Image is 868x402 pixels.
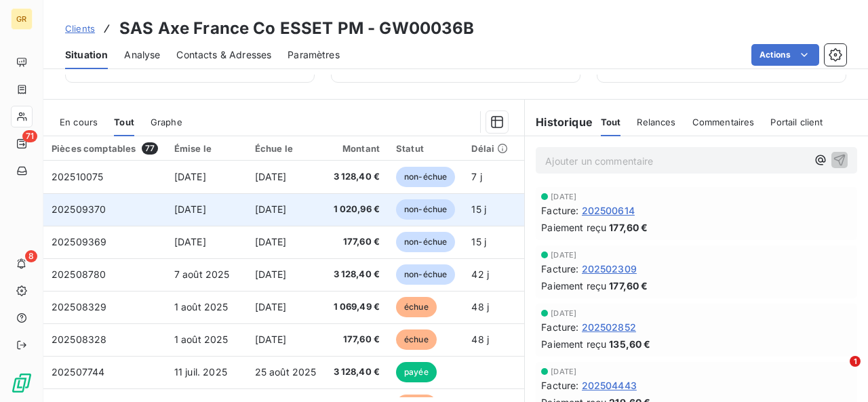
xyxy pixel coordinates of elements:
[65,48,108,62] span: Situation
[334,268,380,281] span: 3 128,40 €
[174,203,206,215] span: [DATE]
[850,356,861,367] span: 1
[551,367,576,376] span: [DATE]
[288,48,340,62] span: Paramètres
[471,301,489,313] span: 48 j
[255,236,287,247] span: [DATE]
[551,251,576,259] span: [DATE]
[25,250,37,262] span: 8
[822,356,854,388] iframe: Intercom live chat
[52,142,158,155] div: Pièces comptables
[751,44,819,66] button: Actions
[525,114,593,130] h6: Historique
[22,130,37,142] span: 71
[334,143,380,154] div: Montant
[151,117,182,127] span: Graphe
[471,236,486,247] span: 15 j
[770,117,823,127] span: Portail client
[692,117,755,127] span: Commentaires
[114,117,134,127] span: Tout
[174,268,230,280] span: 7 août 2025
[174,334,229,345] span: 1 août 2025
[524,143,568,154] div: Retard
[334,365,380,379] span: 3 128,40 €
[255,334,287,345] span: [DATE]
[609,220,648,235] span: 177,60 €
[471,268,489,280] span: 42 j
[174,143,239,154] div: Émise le
[541,320,578,334] span: Facture :
[601,117,621,127] span: Tout
[174,171,206,182] span: [DATE]
[124,48,160,62] span: Analyse
[541,337,606,351] span: Paiement reçu
[334,203,380,216] span: 1 020,96 €
[65,22,95,35] a: Clients
[334,170,380,184] span: 3 128,40 €
[396,167,455,187] span: non-échue
[541,203,578,218] span: Facture :
[52,301,106,313] span: 202508329
[119,16,475,41] h3: SAS Axe France Co ESSET PM - GW00036B
[396,329,437,350] span: échue
[582,320,636,334] span: 202502852
[582,203,635,218] span: 202500614
[551,309,576,317] span: [DATE]
[255,301,287,313] span: [DATE]
[541,220,606,235] span: Paiement reçu
[396,143,455,154] div: Statut
[334,235,380,249] span: 177,60 €
[551,193,576,201] span: [DATE]
[52,334,106,345] span: 202508328
[255,268,287,280] span: [DATE]
[637,117,675,127] span: Relances
[11,8,33,30] div: GR
[609,337,650,351] span: 135,60 €
[582,378,637,393] span: 202504443
[396,297,437,317] span: échue
[471,143,508,154] div: Délai
[334,333,380,346] span: 177,60 €
[334,300,380,314] span: 1 069,49 €
[255,171,287,182] span: [DATE]
[176,48,271,62] span: Contacts & Adresses
[396,199,455,220] span: non-échue
[255,366,317,378] span: 25 août 2025
[255,143,317,154] div: Échue le
[396,362,437,382] span: payée
[142,142,158,155] span: 77
[174,366,227,378] span: 11 juil. 2025
[471,171,481,182] span: 7 j
[396,232,455,252] span: non-échue
[65,23,95,34] span: Clients
[609,279,648,293] span: 177,60 €
[471,203,486,215] span: 15 j
[11,372,33,394] img: Logo LeanPay
[52,236,106,247] span: 202509369
[471,334,489,345] span: 48 j
[52,268,106,280] span: 202508780
[255,203,287,215] span: [DATE]
[541,262,578,276] span: Facture :
[582,262,637,276] span: 202502309
[52,171,103,182] span: 202510075
[541,279,606,293] span: Paiement reçu
[174,301,229,313] span: 1 août 2025
[52,366,104,378] span: 202507744
[174,236,206,247] span: [DATE]
[52,203,106,215] span: 202509370
[396,264,455,285] span: non-échue
[541,378,578,393] span: Facture :
[60,117,98,127] span: En cours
